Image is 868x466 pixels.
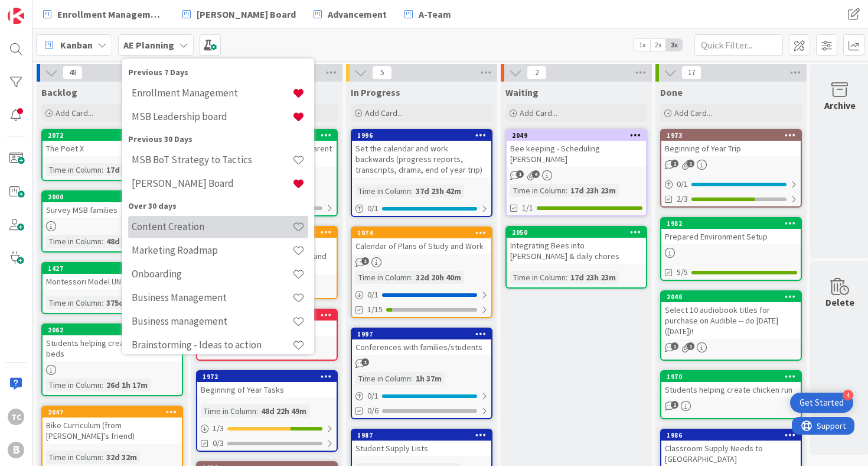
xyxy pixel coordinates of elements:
span: Waiting [505,86,539,98]
b: AE Planning [123,39,174,51]
div: Delete [825,295,854,309]
span: 0/6 [367,404,378,417]
div: 1987Student Supply Lists [352,430,491,456]
a: 2072The Poet XTime in Column:17d 22h 26m [41,129,183,181]
span: Done [660,86,683,98]
h4: Business Management [132,292,292,303]
img: Visit kanbanzone.com [8,8,24,24]
div: 2049Bee keeping - Scheduling [PERSON_NAME] [507,130,646,167]
div: 2072 [48,131,182,140]
span: 2 [527,66,547,80]
span: : [102,163,103,176]
div: 1970Students helping create chicken run [661,371,801,397]
span: Add Card... [56,108,93,118]
a: Enrollment Management [36,4,172,25]
div: 1973 [661,130,801,141]
div: 2000 [43,192,182,202]
div: 2062 [48,326,182,334]
span: Add Card... [520,108,557,118]
h4: Business management [132,315,292,327]
div: Calendar of Plans of Study and Work [352,238,491,254]
a: 1970Students helping create chicken run [660,370,802,419]
h4: MSB BoT Strategy to Tactics [132,154,292,166]
div: 17d 22h 26m [103,163,155,176]
div: 1996 [352,130,491,141]
div: 26d 1h 17m [103,378,151,391]
div: 2047 [48,408,182,416]
div: 2072 [43,130,182,141]
span: 1 [516,170,524,178]
div: Get Started [800,397,844,409]
div: Time in Column [510,184,566,197]
div: 17d 23h 23m [567,184,619,197]
div: Bee keeping - Scheduling [PERSON_NAME] [507,141,646,167]
div: 32d 20h 40m [413,271,464,284]
div: Time in Column [510,271,566,284]
span: 1 [671,401,678,409]
div: 2047 [43,407,182,418]
h4: Marketing Roadmap [132,244,292,256]
a: 1427Montessori Model UNTime in Column:375d 2h 3m [41,262,183,314]
div: 2062Students helping create garden beds [43,325,182,361]
span: 1 [361,358,369,366]
div: 1987 [352,430,491,441]
div: 1982Prepared Environment Setup [661,218,801,244]
div: Time in Column [46,451,102,464]
div: 48d 22h 27m [103,235,155,248]
span: Add Card... [365,108,403,118]
div: Select 10 audiobook titles for purchase on Audible -- do [DATE] ([DATE])! [661,302,801,339]
div: Bike Curriculum (from [PERSON_NAME]'s friend) [43,418,182,444]
div: Student Supply Lists [352,441,491,456]
a: 2049Bee keeping - Scheduling [PERSON_NAME]Time in Column:17d 23h 23m1/1 [505,129,647,216]
div: 1973Beginning of Year Trip [661,130,801,156]
span: 2/3 [677,193,688,205]
span: Support [25,2,54,16]
div: 2050 [512,228,646,237]
span: 4 [532,170,540,178]
a: 2062Students helping create garden bedsTime in Column:26d 1h 17m [41,323,183,396]
div: 2062 [43,325,182,335]
div: 17d 23h 23m [567,271,619,284]
span: 0 / 1 [367,202,378,215]
div: 1974 [357,229,491,237]
a: 1982Prepared Environment Setup5/5 [660,217,802,281]
div: 1972 [197,371,337,382]
span: 5/5 [677,266,688,279]
a: 1974Calendar of Plans of Study and WorkTime in Column:32d 20h 40m0/11/15 [351,226,492,318]
div: Time in Column [355,185,411,198]
span: 1 [671,342,678,350]
div: 1970 [667,373,801,381]
div: 1970 [661,371,801,382]
div: Time in Column [201,404,256,418]
span: Add Card... [674,108,712,118]
div: 1427 [48,264,182,273]
div: Archive [824,98,856,112]
span: 5 [372,66,392,80]
div: Integrating Bees into [PERSON_NAME] & daily chores [507,238,646,264]
h4: Onboarding [132,268,292,280]
a: A-Team [397,4,458,25]
div: 0/1 [661,177,801,192]
div: Time in Column [46,235,102,248]
div: Students helping create garden beds [43,335,182,361]
input: Quick Filter... [694,34,783,56]
span: : [411,185,413,198]
span: 2x [650,39,666,51]
span: 0 / 1 [677,178,688,190]
a: [PERSON_NAME] Board [175,4,303,25]
div: 1427Montessori Model UN [43,263,182,289]
span: 1 [687,160,694,167]
div: Time in Column [355,372,411,385]
div: Time in Column [46,163,102,176]
span: 17 [681,66,701,80]
span: 1/1 [522,202,533,214]
span: : [566,184,567,197]
div: 37d 23h 42m [413,185,464,198]
span: A-Team [419,7,451,21]
h4: [PERSON_NAME] Board [132,177,292,189]
div: Time in Column [355,271,411,284]
div: 48d 22h 49m [258,404,309,418]
span: : [411,372,413,385]
a: 2000Survey MSB familiesTime in Column:48d 22h 27m [41,190,183,253]
h4: MSB Leadership board [132,111,292,122]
